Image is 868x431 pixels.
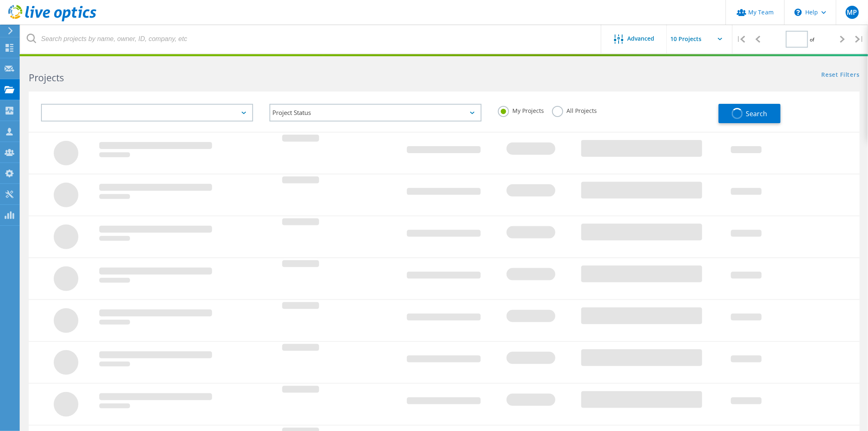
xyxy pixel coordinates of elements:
[8,17,96,23] a: Live Optics Dashboard
[21,25,602,53] input: Search projects by name, owner, ID, company, etc
[270,104,482,122] div: Project Status
[810,36,815,43] span: of
[851,25,868,54] div: |
[822,72,860,79] a: Reset Filters
[719,104,781,123] button: Search
[29,71,64,84] b: Projects
[795,9,802,16] svg: \n
[746,109,767,118] span: Search
[628,36,655,41] span: Advanced
[552,106,597,114] label: All Projects
[498,106,544,114] label: My Projects
[847,9,857,16] span: MP
[733,25,749,54] div: |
